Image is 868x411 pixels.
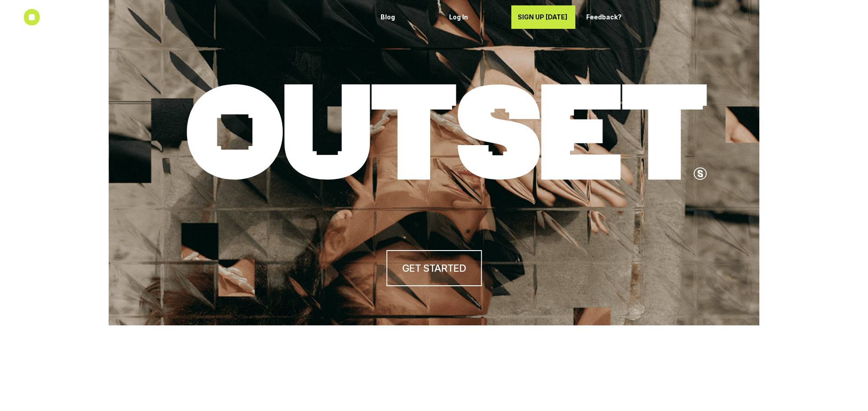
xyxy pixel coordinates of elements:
p: Feedback? [586,14,638,21]
p: SIGN UP [DATE] [518,14,569,21]
a: GET STARTED [386,250,482,286]
a: Feedback? [580,5,644,29]
a: Log In [443,5,507,29]
p: Blog [381,14,432,21]
p: Log In [449,14,501,21]
a: Blog [374,5,438,29]
h4: GET STARTED [402,261,465,275]
a: SIGN UP [DATE] [511,5,575,29]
